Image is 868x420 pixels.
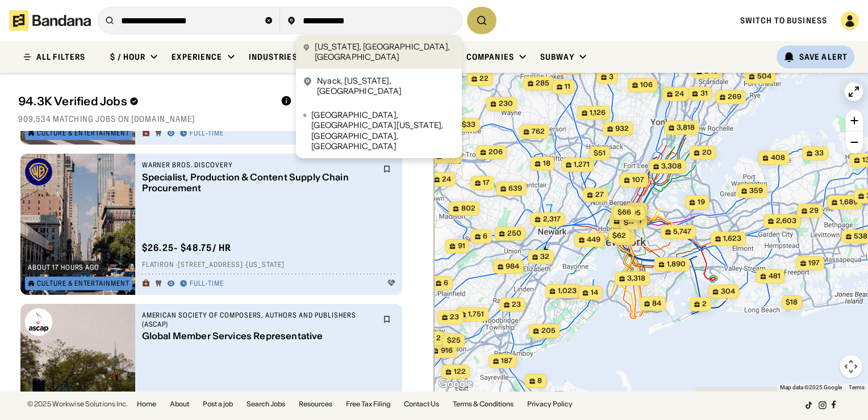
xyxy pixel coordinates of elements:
[757,72,771,81] span: 504
[769,271,781,281] span: 481
[190,129,224,138] div: Full-time
[311,110,455,151] div: [GEOGRAPHIC_DATA], [GEOGRAPHIC_DATA][US_STATE], [GEOGRAPHIC_DATA], [GEOGRAPHIC_DATA]
[462,120,475,129] span: $33
[632,175,644,185] span: 107
[450,312,459,322] span: 23
[453,401,514,407] a: Terms & Conditions
[591,288,598,298] span: 14
[28,264,99,271] div: about 17 hours ago
[749,186,763,196] span: 359
[25,308,52,336] img: American Society of Composers, Authors and Publishers (ASCAP) logo
[849,384,865,390] a: Terms (opens in new tab)
[702,299,707,309] span: 2
[142,261,395,270] div: Flatiron · [STREET_ADDRESS] · [US_STATE]
[565,82,570,92] span: 11
[574,160,590,170] span: 1,271
[728,92,741,102] span: 269
[437,377,474,392] img: Google
[203,401,233,407] a: Post a job
[532,127,545,137] span: 762
[702,148,712,158] span: 20
[18,131,416,392] div: grid
[809,206,819,216] span: 29
[508,184,522,193] span: 639
[170,401,189,407] a: About
[37,280,130,287] div: Culture & Entertainment
[468,310,484,319] span: 1,751
[315,42,455,62] div: [US_STATE], [GEOGRAPHIC_DATA], [GEOGRAPHIC_DATA]
[609,72,614,82] span: 3
[479,74,489,84] span: 22
[786,298,798,306] span: $18
[617,208,631,216] span: $66
[627,274,645,283] span: 3,318
[9,10,91,31] img: Bandana logotype
[780,384,842,390] span: Map data ©2025 Google
[444,278,448,288] span: 6
[587,235,600,245] span: 449
[142,331,376,342] div: Global Member Services Representative
[675,89,684,99] span: 24
[466,52,514,62] div: Companies
[854,232,867,241] span: 538
[142,172,376,193] div: Specialist, Production & Content Supply Chain Procurement
[808,258,820,268] span: 197
[740,15,827,26] span: Switch to Business
[700,89,708,98] span: 31
[18,94,272,108] div: 94.3K Verified Jobs
[540,52,574,62] div: Subway
[436,333,441,343] span: 2
[483,178,490,188] span: 17
[698,197,705,207] span: 19
[624,218,634,227] span: $--
[541,326,556,336] span: 205
[506,262,519,271] span: 984
[25,158,52,186] img: Warner Bros. Discovery logo
[447,336,461,344] span: $25
[543,159,550,168] span: 18
[537,376,542,386] span: 8
[36,53,85,61] div: ALL FILTERS
[442,175,451,184] span: 24
[558,286,577,296] span: 1,023
[437,377,474,392] a: Open this area in Google Maps (opens a new window)
[507,229,521,238] span: 250
[247,401,285,407] a: Search Jobs
[249,52,298,62] div: Industries
[595,190,604,200] span: 27
[461,204,475,213] span: 802
[441,346,453,356] span: 916
[776,216,796,226] span: 2,603
[501,356,512,366] span: 187
[489,147,503,157] span: 206
[27,401,128,407] div: © 2025 Workwise Solutions Inc.
[458,241,465,251] span: 91
[840,355,862,378] button: Map camera controls
[346,401,390,407] a: Free Tax Filing
[527,401,573,407] a: Privacy Policy
[543,215,561,224] span: 2,317
[142,160,376,170] div: Warner Bros. Discovery
[799,52,848,62] div: Save Alert
[661,162,682,171] span: 3,308
[483,232,487,241] span: 6
[721,287,735,297] span: 304
[815,149,824,158] span: 33
[840,197,858,207] span: 1,689
[723,234,741,244] span: 1,623
[640,80,653,90] span: 106
[639,205,643,215] span: 2
[667,260,686,269] span: 1,890
[536,79,549,88] span: 285
[512,300,521,310] span: 23
[771,153,785,163] span: 408
[540,252,549,262] span: 32
[37,130,130,137] div: Culture & Entertainment
[142,242,232,254] div: $ 26.25 - $48.75 / hr
[652,299,661,308] span: 84
[190,279,224,289] div: Full-time
[594,149,606,157] span: $51
[137,401,156,407] a: Home
[673,227,691,237] span: 5,747
[299,401,332,407] a: Resources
